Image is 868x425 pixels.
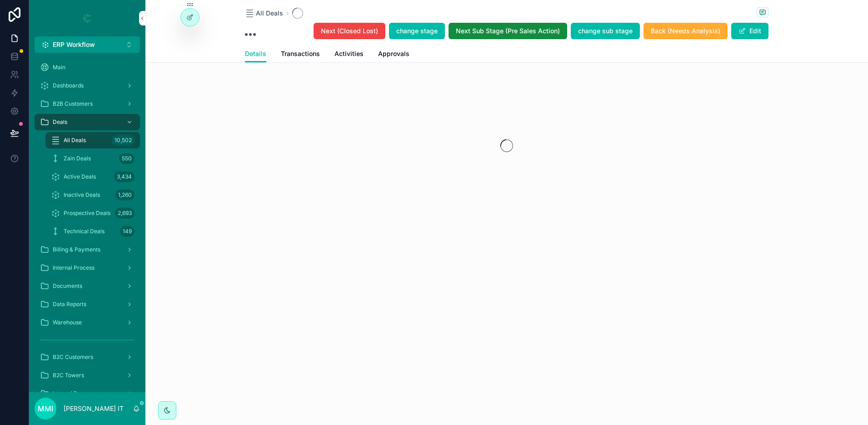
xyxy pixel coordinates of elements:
a: All Deals [245,9,283,18]
span: Documents [53,282,82,290]
span: B2C Towers [53,372,84,379]
div: scrollable content [29,53,145,392]
a: B2B Customers [35,96,140,112]
span: Data Reports [53,301,86,308]
button: Next Sub Stage (Pre Sales Action) [449,23,567,39]
div: 1,260 [115,189,135,200]
a: Technical Deals149 [45,223,140,240]
a: Billing & Payments [35,241,140,258]
a: Zain Deals550 [45,150,140,167]
p: [PERSON_NAME] IT [64,404,124,413]
a: Prospective Deals2,693 [45,205,140,221]
a: Inactive Deals1,260 [45,187,140,203]
span: Billing & Payments [53,246,100,253]
span: Inactive Deals [64,191,100,199]
button: Next (Closed Lost) [314,23,385,39]
a: B2C Towers [35,367,140,384]
a: Deals [35,114,140,130]
span: Next (Closed Lost) [321,26,378,36]
a: Internal Process [35,385,140,402]
a: B2C Customers [35,349,140,365]
button: change stage [389,23,445,39]
div: 10,502 [112,135,135,146]
button: Back (Needs Analysis) [644,23,728,39]
span: Back (Needs Analysis) [651,26,720,36]
button: Edit [731,23,768,39]
span: Technical Deals [64,228,105,235]
span: B2C Customers [53,353,93,361]
span: Internal Process [53,264,95,271]
a: Activities [334,46,364,64]
a: Internal Process [35,260,140,276]
span: Details [245,49,266,58]
span: Deals [53,118,67,126]
a: Details [245,46,266,63]
span: Approvals [378,49,409,58]
a: Data Reports [35,296,140,312]
span: Main [53,64,65,71]
a: Active Deals3,434 [45,169,140,185]
span: Zain Deals [64,155,91,162]
a: Warehouse [35,314,140,331]
span: B2B Customers [53,100,93,108]
div: 550 [119,153,135,164]
span: Next Sub Stage (Pre Sales Action) [456,26,560,36]
div: 149 [120,226,135,237]
span: All Deals [256,9,283,18]
a: Transactions [281,46,320,64]
span: change stage [396,26,438,36]
span: Dashboards [53,82,84,89]
a: Documents [35,278,140,294]
span: Transactions [281,49,320,58]
span: Activities [334,49,364,58]
span: All Deals [64,137,86,144]
span: change sub stage [578,26,633,36]
span: Active Deals [64,173,96,180]
span: Prospective Deals [64,210,110,217]
span: Internal Process [53,390,95,397]
span: ERP Workflow [53,40,95,49]
div: 2,693 [115,208,135,219]
a: Approvals [378,46,409,64]
a: All Deals10,502 [45,132,140,148]
span: Warehouse [53,319,82,326]
button: Select Button [35,36,140,53]
img: App logo [80,11,95,26]
button: change sub stage [571,23,640,39]
a: Main [35,59,140,76]
div: 3,434 [114,171,135,182]
span: MMI [38,403,53,414]
a: Dashboards [35,77,140,94]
